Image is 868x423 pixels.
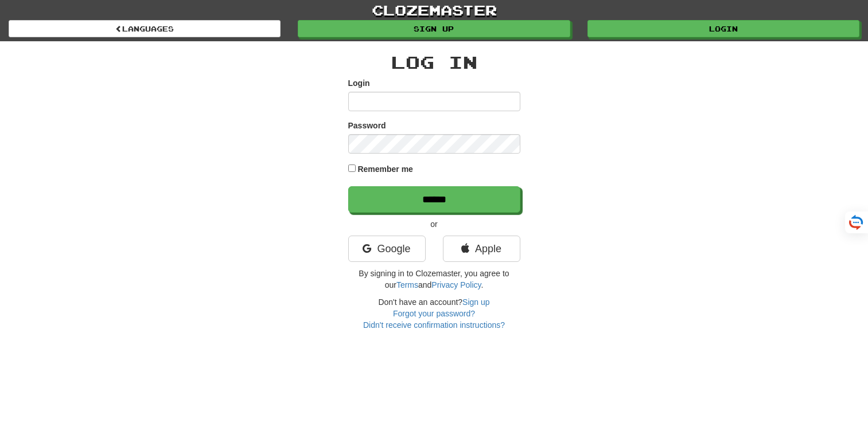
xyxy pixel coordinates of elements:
h2: Log In [348,53,520,72]
a: Forgot your password? [393,309,475,318]
label: Login [348,77,370,89]
p: or [348,218,520,230]
label: Remember me [357,163,413,175]
a: Privacy Policy [431,280,481,289]
a: Languages [9,20,281,37]
a: Apple [443,236,520,262]
a: Terms [396,280,418,289]
a: Sign up [462,297,489,307]
a: Google [348,236,426,262]
a: Didn't receive confirmation instructions? [363,320,505,330]
p: By signing in to Clozemaster, you agree to our and . [348,268,520,291]
a: Sign up [298,20,570,37]
a: Login [587,20,859,37]
label: Password [348,120,386,131]
div: Don't have an account? [348,296,520,331]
